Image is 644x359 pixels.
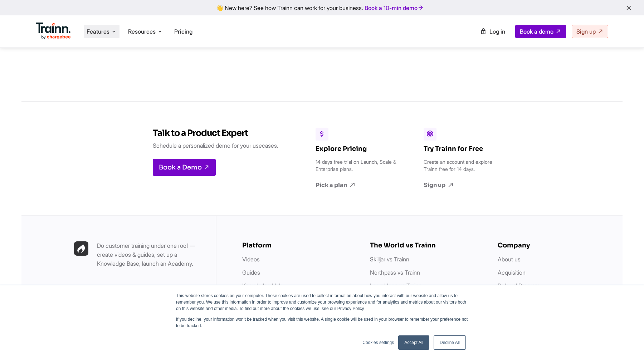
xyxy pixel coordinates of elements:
[174,28,192,35] a: Pricing
[434,335,466,350] a: Decline All
[242,241,356,249] div: Platform
[4,4,640,11] div: 👋 New here? See how Trainn can work for your business.
[316,181,398,189] a: Pick a plan
[87,28,109,35] span: Features
[128,28,156,35] span: Resources
[520,28,553,35] span: Book a demo
[370,282,422,289] a: LearnUpon vs Trainn
[176,316,468,329] p: If you decline, your information won’t be tracked when you visit this website. A single cookie wi...
[74,241,88,256] img: Trainn | everything under one roof
[242,256,260,263] a: Videos
[370,241,483,249] div: The World vs Trainn
[424,181,506,189] a: Sign up
[363,3,425,13] a: Book a 10-min demo
[498,269,526,276] a: Acquisition
[36,23,71,40] img: Trainn Logo
[424,145,506,153] h3: Try Trainn for Free
[153,159,216,176] a: Book a Demo
[176,292,468,312] p: This website stores cookies on your computer. These cookies are used to collect information about...
[572,25,608,38] a: Sign up
[242,282,282,289] a: Knowledge Hub
[489,28,505,35] span: Log in
[498,282,540,289] a: Referral Program
[515,25,566,38] a: Book a demo
[316,158,398,173] p: 14 days free trial on Launch, Scale & Enterprise plans.
[476,25,509,38] a: Log in
[498,241,611,249] div: Company
[370,269,420,276] a: Northpass vs Trainn
[316,145,398,153] h3: Explore Pricing
[576,28,596,35] span: Sign up
[498,256,521,263] a: About us
[362,339,394,346] a: Cookies settings
[370,256,409,263] a: Skilljar vs Trainn
[97,241,204,268] p: Do customer training under one roof — create videos & guides, set up a Knowledge Base, launch an ...
[153,141,278,150] p: Schedule a personalized demo for your usecases.
[242,269,260,276] a: Guides
[398,335,429,350] a: Accept All
[424,158,506,173] p: Create an account and explore Trainn free for 14 days.
[153,128,278,138] h3: Talk to a Product Expert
